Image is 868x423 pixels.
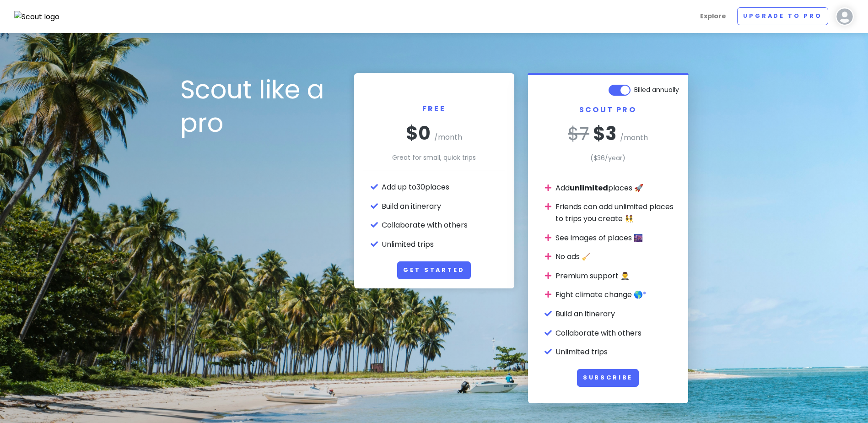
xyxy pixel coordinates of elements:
[363,152,505,163] p: Great for small, quick trips
[434,132,462,142] span: /month
[382,219,505,231] li: Collaborate with others
[180,73,340,140] h1: Scout like a pro
[537,153,679,163] p: ($ 36 /year)
[555,251,679,263] li: No ads 🧹
[555,308,679,320] li: Build an itinerary
[363,82,505,121] h2: Free
[537,105,679,122] h2: Scout Pro
[382,201,505,212] li: Build an itinerary
[568,121,589,146] del: $ 7
[836,7,854,26] img: User profile
[577,369,639,387] button: Subscribe
[555,270,679,282] li: Premium support 🤵‍♂️
[382,181,505,193] li: Add up to 30 places
[696,7,730,25] a: Explore
[634,85,679,95] span: Billed annually
[570,183,608,193] strong: unlimited
[14,11,60,23] img: Scout logo
[737,7,828,25] a: Upgrade to Pro
[406,120,431,146] span: $0
[555,182,679,194] li: Add places 🚀
[593,121,616,146] span: $ 3
[555,289,679,301] li: Fight climate change
[397,261,470,279] a: Get Started
[555,327,679,339] li: Collaborate with others
[555,346,679,358] li: Unlimited trips
[555,232,679,244] li: See images of places 🌆
[555,201,679,224] li: Friends can add unlimited places to trips you create 👯
[620,132,648,143] span: /month
[382,239,505,250] li: Unlimited trips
